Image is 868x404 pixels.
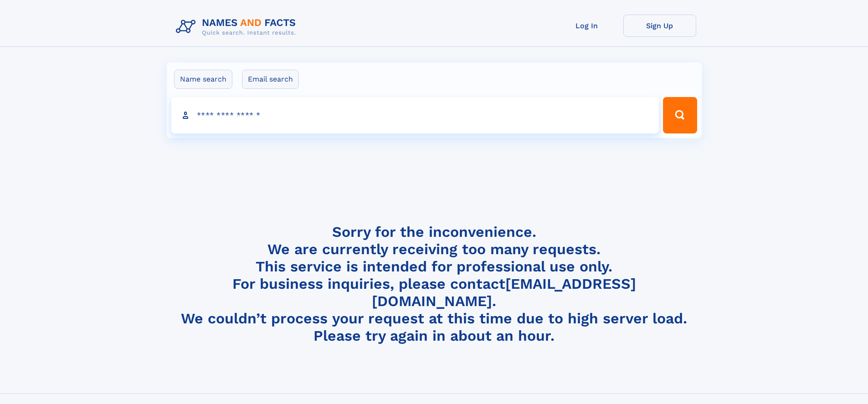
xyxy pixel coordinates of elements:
[242,70,299,89] label: Email search
[171,97,659,133] input: search input
[663,97,697,133] button: Search Button
[372,275,636,310] a: [EMAIL_ADDRESS][DOMAIN_NAME]
[550,15,623,37] a: Log In
[172,15,303,39] img: Logo Names and Facts
[172,223,696,345] h4: Sorry for the inconvenience. We are currently receiving too many requests. This service is intend...
[623,15,696,37] a: Sign Up
[174,70,232,89] label: Name search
